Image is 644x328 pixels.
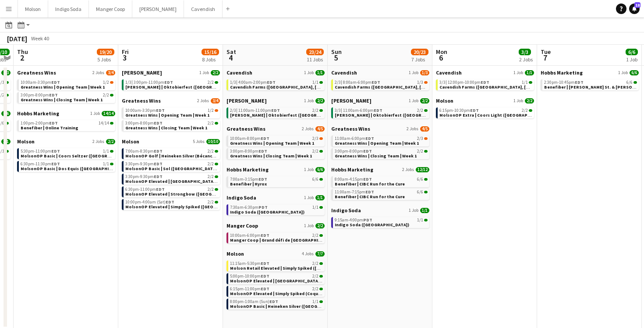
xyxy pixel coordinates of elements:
[230,176,323,186] a: 7:00am-3:15pmEDT6/6Benefiber | Hyrox
[230,80,237,85] span: 1/3
[402,167,414,172] span: 2 Jobs
[21,161,113,171] a: 6:30pm-11:30pmEDT1/1MolsonOP Basic | Dos Equis ([GEOGRAPHIC_DATA], [GEOGRAPHIC_DATA])
[261,286,269,292] span: EDT
[302,251,314,257] span: 4 Jobs
[21,162,60,166] span: 6:30pm-11:30pm
[125,149,163,153] span: 7:00am-8:30pm
[106,139,115,144] span: 2/2
[335,107,428,118] a: 3/3|11:00am-6:00pmEDT2/2[PERSON_NAME] | Oktobierfest ([GEOGRAPHIC_DATA], [GEOGRAPHIC_DATA])
[21,92,113,102] a: 3:00pm-8:00pmEDT2/2Greatness Wins | Closing Team | Week 1
[230,273,323,283] a: 5:00pm-10:00pmEDT2/2MolsonOP Elevated | [GEOGRAPHIC_DATA] ([GEOGRAPHIC_DATA], [GEOGRAPHIC_DATA])
[417,177,423,182] span: 6/6
[18,0,48,18] button: Molson
[125,200,174,204] span: 10:00pm-4:00am (Sat)
[125,120,218,130] a: 3:00pm-8:00pmEDT2/2Greatness Wins | Closing Team | Week 1
[21,120,113,130] a: 1:00pm-2:00pmEDT14/14Benefiber | Online Training
[230,232,323,242] a: 10:00am-6:00pmEDT2/2Manger Coop | Grand défi de [GEOGRAPHIC_DATA] ([GEOGRAPHIC_DATA], [GEOGRAPHIC...
[312,261,318,266] span: 2/2
[446,79,447,85] span: |
[335,136,374,141] span: 11:00am-6:00pm
[132,0,184,18] button: [PERSON_NAME]
[103,149,109,153] span: 1/1
[230,148,323,158] a: 3:00pm-8:00pmEDT2/2Greatness Wins | Closing Team | Week 1
[238,80,276,85] span: 4:00am-2:00pm
[439,80,447,85] span: 3/3
[21,97,103,103] span: Greatness Wins | Closing Team | Week 1
[49,120,58,126] span: EDT
[525,70,534,75] span: 1/1
[226,222,258,229] span: Manger Coop
[17,138,35,145] span: Molson
[21,125,78,131] span: Benefiber | Online Training
[409,70,418,75] span: 1 Job
[154,148,163,154] span: EDT
[122,97,220,104] a: Greatness Wins2 Jobs3/4
[21,166,174,171] span: MolsonOP Basic | Dos Equis (Vancouver, BC)
[230,177,267,182] span: 7:00am-3:15pm
[374,107,382,113] span: EDT
[230,233,269,238] span: 10:00am-6:00pm
[335,108,342,113] span: 3/3
[21,148,113,158] a: 5:30pm-11:00pmEDT1/1MolsonOP Basic | Coors Seltzer ([GEOGRAPHIC_DATA], [GEOGRAPHIC_DATA])
[315,223,325,228] span: 2/2
[48,0,89,18] button: Indigo Soda
[261,135,269,141] span: EDT
[226,250,244,257] span: Molson
[208,80,214,85] span: 2/2
[238,108,280,113] span: 11:00am-11:00pm
[335,189,428,199] a: 11:00am-7:15pmEDT6/6Benefiber | CIBC Run for the Cure
[17,138,115,145] a: Molson2 Jobs2/2
[21,80,60,85] span: 10:00am-3:30pm
[343,108,382,113] span: 11:00am-6:00pm
[17,110,59,117] span: Hobbs Marketing
[331,166,429,207] div: Hobbs Marketing2 Jobs12/128:00am-4:15pmEDT6/6Benefiber | CIBC Run for the Cure11:00am-7:15pmEDT6/...
[21,79,113,89] a: 10:00am-3:30pmEDT1/2Greatness Wins | Opening Team | Week 1
[125,121,163,125] span: 3:00pm-8:00pm
[269,299,278,304] span: EDT
[208,175,214,179] span: 2/2
[331,69,429,76] a: Cavendish1 Job1/3
[122,97,220,138] div: Greatness Wins2 Jobs3/410:00am-3:30pmEDT1/2Greatness Wins | Opening Team | Week 13:00pm-8:00pmEDT...
[230,108,237,113] span: 2/3
[335,194,405,200] span: Benefiber | CIBC Run for the Cure
[49,92,58,98] span: EDT
[211,70,220,75] span: 2/2
[1,139,11,144] span: 1/1
[335,218,372,222] span: 9:15am-4:00pm
[372,79,380,85] span: EDT
[448,80,489,85] span: 12:00pm-10:00pm
[226,97,267,104] span: Desjardins
[122,138,139,145] span: Molson
[226,194,256,201] span: Indigo Soda
[439,107,532,118] a: 6:15pm-10:30pmEDT2/2MolsonOP Extra | Coors Light ([GEOGRAPHIC_DATA], [GEOGRAPHIC_DATA])
[125,162,163,166] span: 3:30pm-9:30pm
[258,204,268,210] span: PDT
[154,120,163,126] span: EDT
[230,107,323,118] a: 2/3|11:00am-11:00pmEDT2/2[PERSON_NAME] | Oktobierfest ([GEOGRAPHIC_DATA], [GEOGRAPHIC_DATA])
[17,110,115,117] a: Hobbs Marketing1 Job14/14
[331,97,429,104] a: [PERSON_NAME]1 Job2/2
[226,97,325,104] a: [PERSON_NAME]1 Job2/2
[226,222,325,250] div: Manger Coop1 Job2/210:00am-6:00pmEDT2/2Manger Coop | Grand défi de [GEOGRAPHIC_DATA] ([GEOGRAPHIC...
[166,199,174,205] span: EDT
[436,69,534,76] a: Cavendish1 Job1/1
[409,208,418,213] span: 1 Job
[89,0,132,18] button: Manger Coop
[335,112,497,118] span: Desjardins | Oktobierfest (St-Adèle, QC)
[226,69,252,76] span: Cavendish
[21,149,60,153] span: 5:30pm-11:00pm
[122,69,220,97] div: [PERSON_NAME]1 Job2/21/3|3:00pm-11:00pmEDT2/2[PERSON_NAME] | Oktobierfest ([GEOGRAPHIC_DATA], [GE...
[230,204,323,214] a: 7:30am-6:30pmPDT1/1Indigo Soda ([GEOGRAPHIC_DATA])
[417,190,423,194] span: 6/6
[230,79,323,89] a: 1/3|4:00am-2:00pmEDT1/1Cavendish Farms ([GEOGRAPHIC_DATA], [GEOGRAPHIC_DATA])
[125,174,218,184] a: 3:30pm-9:30pmEDT2/2MolsonOP Elevated | [GEOGRAPHIC_DATA] ([GEOGRAPHIC_DATA], [GEOGRAPHIC_DATA])
[17,69,56,76] span: Greatness Wins
[21,84,105,90] span: Greatness Wins | Opening Team | Week 1
[331,97,429,125] div: [PERSON_NAME]1 Job2/23/3|11:00am-6:00pmEDT2/2[PERSON_NAME] | Oktobierfest ([GEOGRAPHIC_DATA], [GE...
[21,153,183,159] span: MolsonOP Basic | Coors Seltzer (Montreal, QC)
[343,80,380,85] span: 8:00am-6:00pm
[125,80,133,85] span: 1/3
[154,174,163,179] span: EDT
[335,80,342,85] span: 2/3
[417,136,423,141] span: 2/3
